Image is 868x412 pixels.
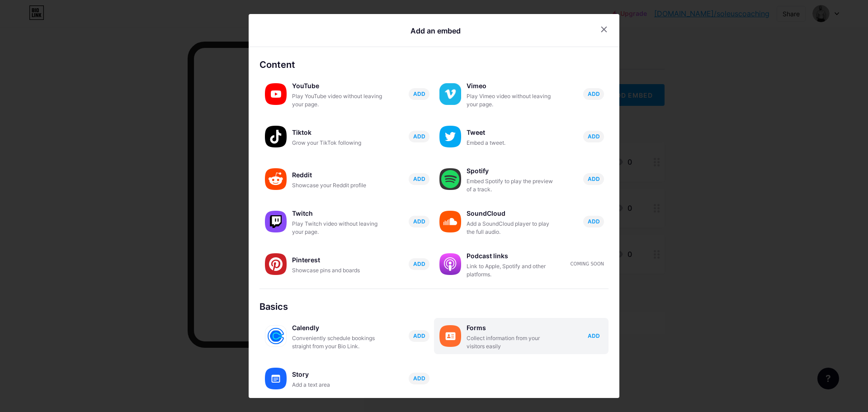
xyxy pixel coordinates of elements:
[413,218,425,225] span: ADD
[292,334,382,350] div: Conveniently schedule bookings straight from your Bio Link.
[467,80,557,92] div: Vimeo
[265,253,287,275] img: pinterest
[265,126,287,147] img: tiktok
[292,322,382,334] div: Calendly
[409,330,429,342] button: ADD
[467,250,557,262] div: Podcast links
[467,207,557,220] div: SoundCloud
[439,253,461,275] img: podcastlinks
[409,131,429,142] button: ADD
[265,325,287,347] img: calendly
[413,175,425,183] span: ADD
[583,216,604,227] button: ADD
[439,83,461,105] img: vimeo
[409,88,429,100] button: ADD
[292,266,382,275] div: Showcase pins and boards
[439,325,461,347] img: forms
[588,90,600,98] span: ADD
[413,332,425,340] span: ADD
[467,262,557,279] div: Link to Apple, Spotify and other platforms.
[571,260,604,267] div: Coming soon
[292,139,382,147] div: Grow your TikTok following
[467,165,557,177] div: Spotify
[413,133,425,140] span: ADD
[259,58,609,71] div: Content
[292,381,382,389] div: Add a text area
[413,90,425,98] span: ADD
[259,300,609,313] div: Basics
[413,374,425,382] span: ADD
[265,168,287,190] img: reddit
[583,88,604,100] button: ADD
[413,260,425,268] span: ADD
[467,92,557,109] div: Play Vimeo video without leaving your page.
[292,126,382,139] div: Tiktok
[292,368,382,381] div: Story
[439,126,461,147] img: twitter
[409,373,429,384] button: ADD
[292,181,382,189] div: Showcase your Reddit profile
[588,332,600,340] span: ADD
[292,80,382,92] div: YouTube
[467,177,557,194] div: Embed Spotify to play the preview of a track.
[410,25,461,36] div: Add an embed
[292,254,382,266] div: Pinterest
[292,92,382,109] div: Play YouTube video without leaving your page.
[409,258,429,270] button: ADD
[583,330,604,342] button: ADD
[265,368,287,389] img: story
[292,220,382,236] div: Play Twitch video without leaving your page.
[583,131,604,142] button: ADD
[588,218,600,225] span: ADD
[467,139,557,147] div: Embed a tweet.
[265,83,287,105] img: youtube
[292,207,382,220] div: Twitch
[583,173,604,185] button: ADD
[265,211,287,232] img: twitch
[409,216,429,227] button: ADD
[588,175,600,183] span: ADD
[467,334,557,350] div: Collect information from your visitors easily
[439,211,461,232] img: soundcloud
[467,322,557,334] div: Forms
[467,126,557,139] div: Tweet
[467,220,557,236] div: Add a SoundCloud player to play the full audio.
[409,173,429,185] button: ADD
[439,168,461,190] img: spotify
[588,133,600,140] span: ADD
[292,169,382,181] div: Reddit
